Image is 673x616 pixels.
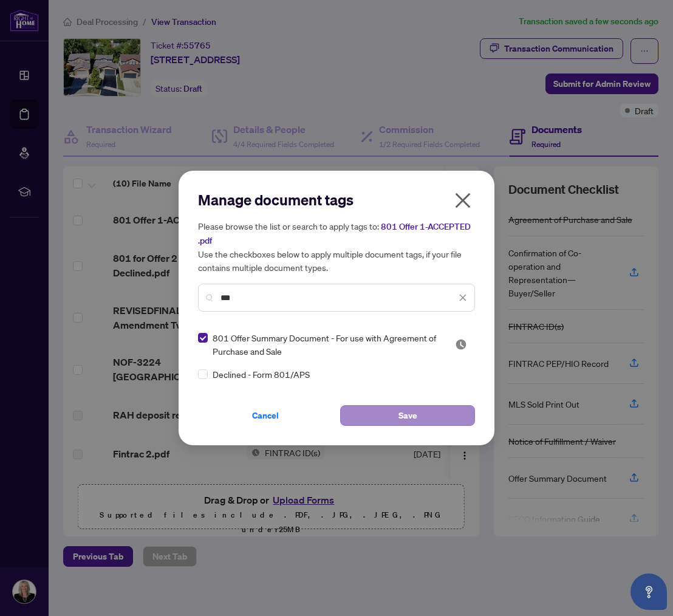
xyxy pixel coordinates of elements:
h5: Please browse the list or search to apply tags to: Use the checkboxes below to apply multiple doc... [198,219,475,274]
button: Save [340,405,475,426]
button: Cancel [198,405,333,426]
h2: Manage document tags [198,190,475,210]
span: Pending Review [455,338,467,351]
span: Declined - Form 801/APS [213,368,310,381]
span: Cancel [252,406,279,425]
img: status [455,338,467,351]
span: close [459,293,467,302]
span: Save [398,406,417,425]
span: 801 Offer Summary Document - For use with Agreement of Purchase and Sale [213,331,440,358]
button: Open asap [630,573,667,610]
span: close [453,191,473,210]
